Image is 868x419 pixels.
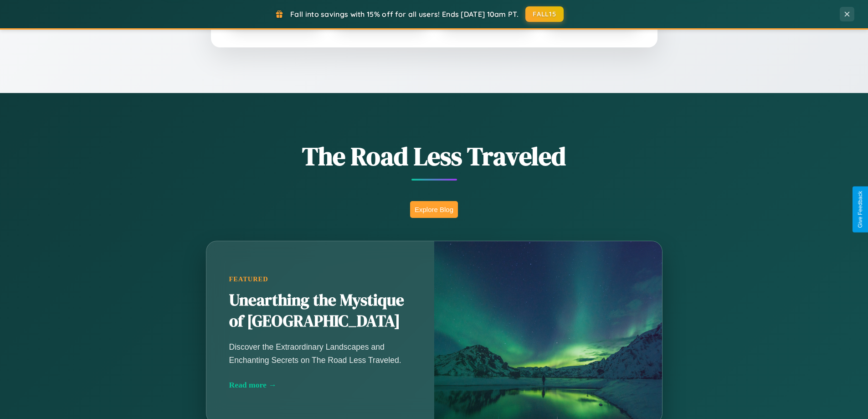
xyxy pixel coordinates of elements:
div: Give Feedback [857,191,863,228]
button: FALL15 [525,6,564,22]
h2: Unearthing the Mystique of [GEOGRAPHIC_DATA] [229,290,411,332]
h1: The Road Less Traveled [161,139,708,174]
button: Explore Blog [410,201,458,218]
span: Fall into savings with 15% off for all users! Ends [DATE] 10am PT. [290,10,519,19]
div: Featured [229,275,411,283]
p: Discover the Extraordinary Landscapes and Enchanting Secrets on The Road Less Traveled. [229,341,411,366]
div: Read more → [229,380,411,390]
